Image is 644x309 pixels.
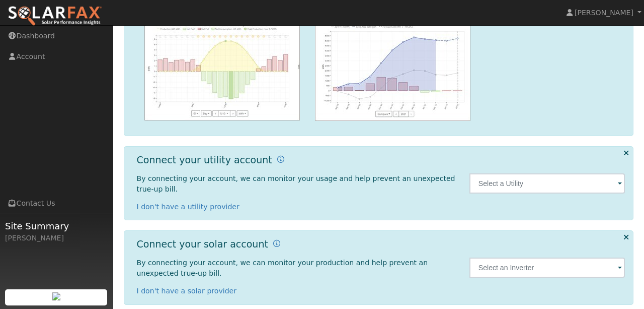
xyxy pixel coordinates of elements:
div: [PERSON_NAME] [5,233,108,243]
h1: Connect your utility account [137,154,272,166]
img: retrieve [52,292,60,300]
a: I don't have a utility provider [137,203,239,211]
span: By connecting your account, we can monitor your production and help prevent an unexpected true-up... [137,259,428,277]
span: By connecting your account, we can monitor your usage and help prevent an unexpected true-up bill. [137,174,455,193]
span: Site Summary [5,219,108,233]
img: SolarFax [8,6,102,27]
h1: Connect your solar account [137,238,268,250]
input: Select a Utility [469,173,625,194]
a: I don't have a solar provider [137,287,237,295]
span: [PERSON_NAME] [575,9,633,17]
input: Select an Inverter [469,258,625,278]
